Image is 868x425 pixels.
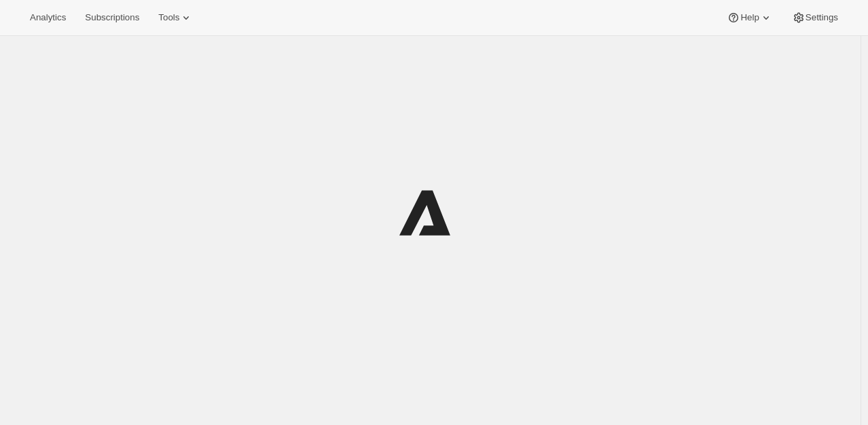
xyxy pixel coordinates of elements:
button: Help [719,8,780,27]
button: Analytics [22,8,74,27]
span: Tools [158,12,179,23]
button: Settings [784,8,846,27]
span: Settings [806,12,838,23]
button: Tools [150,8,201,27]
span: Analytics [30,12,66,23]
span: Help [740,12,759,23]
span: Subscriptions [85,12,139,23]
button: Subscriptions [77,8,147,27]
